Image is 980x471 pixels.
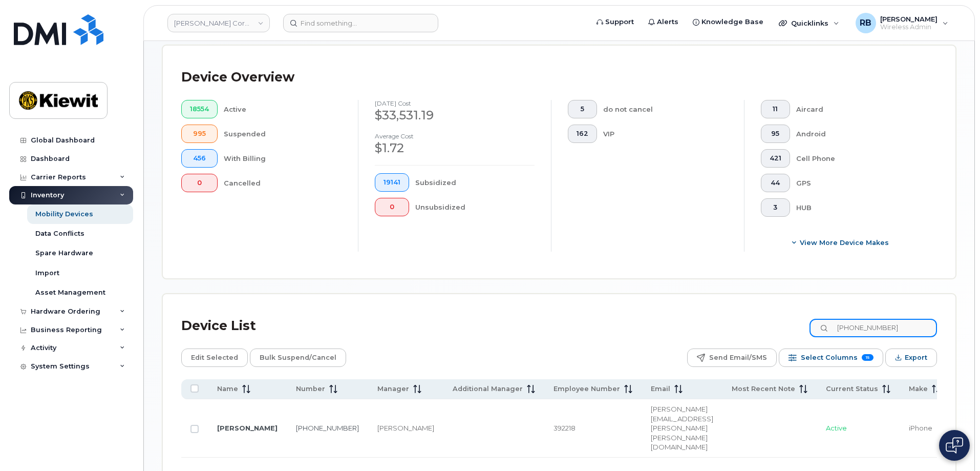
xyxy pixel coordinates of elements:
[190,179,209,187] span: 0
[800,238,889,248] span: View More Device Makes
[296,384,325,394] span: Number
[415,173,535,192] div: Subsidized
[181,100,218,118] button: 18554
[761,174,790,192] button: 44
[375,173,409,192] button: 19141
[761,198,790,217] button: 3
[375,107,535,124] div: $33,531.19
[770,130,781,138] span: 95
[862,354,874,361] span: 15
[577,105,588,113] span: 5
[761,149,790,168] button: 421
[770,203,781,212] span: 3
[260,350,336,365] span: Bulk Suspend/Cancel
[415,198,535,216] div: Unsubsidized
[796,198,921,217] div: HUB
[217,424,278,432] a: [PERSON_NAME]
[909,424,932,432] span: iPhone
[181,313,256,339] div: Device List
[687,349,777,367] button: Send Email/SMS
[553,424,576,432] span: 392218
[181,64,294,91] div: Device Overview
[761,100,790,118] button: 11
[167,14,270,32] a: Kiewit Corporation
[905,350,927,365] span: Export
[770,105,781,113] span: 11
[568,125,597,143] button: 162
[657,17,678,27] span: Alerts
[250,349,346,367] button: Bulk Suspend/Cancel
[181,174,218,192] button: 0
[283,14,438,32] input: Find something...
[603,125,728,143] div: VIP
[701,17,763,27] span: Knowledge Base
[224,149,342,168] div: With Billing
[826,424,847,432] span: Active
[772,13,846,33] div: Quicklinks
[375,139,535,157] div: $1.72
[224,100,342,118] div: Active
[375,100,535,107] h4: [DATE] cost
[181,149,218,168] button: 456
[181,349,248,367] button: Edit Selected
[589,12,641,32] a: Support
[377,423,434,433] div: [PERSON_NAME]
[826,384,878,394] span: Current Status
[384,178,400,187] span: 19141
[217,384,238,394] span: Name
[686,12,771,32] a: Knowledge Base
[568,100,597,118] button: 5
[761,233,921,252] button: View More Device Makes
[796,100,921,118] div: Aircard
[732,384,795,394] span: Most Recent Note
[296,424,359,432] a: [PHONE_NUMBER]
[553,384,620,394] span: Employee Number
[577,130,588,138] span: 162
[779,349,883,367] button: Select Columns 15
[885,349,937,367] button: Export
[190,154,209,162] span: 456
[641,12,686,32] a: Alerts
[909,384,928,394] span: Make
[860,17,871,29] span: RB
[603,100,728,118] div: do not cancel
[709,350,767,365] span: Send Email/SMS
[880,15,938,23] span: [PERSON_NAME]
[190,105,209,113] span: 18554
[761,125,790,143] button: 95
[191,350,238,365] span: Edit Selected
[181,125,218,143] button: 995
[791,19,828,27] span: Quicklinks
[946,437,963,454] img: Open chat
[651,405,713,451] span: [PERSON_NAME][EMAIL_ADDRESS][PERSON_NAME][PERSON_NAME][DOMAIN_NAME]
[796,149,921,168] div: Cell Phone
[453,384,523,394] span: Additional Manager
[651,384,670,394] span: Email
[770,154,781,162] span: 421
[375,133,535,139] h4: Average cost
[224,125,342,143] div: Suspended
[377,384,409,394] span: Manager
[809,319,937,337] input: Search Device List ...
[880,23,938,31] span: Wireless Admin
[770,179,781,187] span: 44
[848,13,955,33] div: Renae Botello
[605,17,634,27] span: Support
[801,350,858,365] span: Select Columns
[375,198,409,216] button: 0
[190,130,209,138] span: 995
[384,203,400,211] span: 0
[796,125,921,143] div: Android
[224,174,342,192] div: Cancelled
[796,174,921,192] div: GPS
